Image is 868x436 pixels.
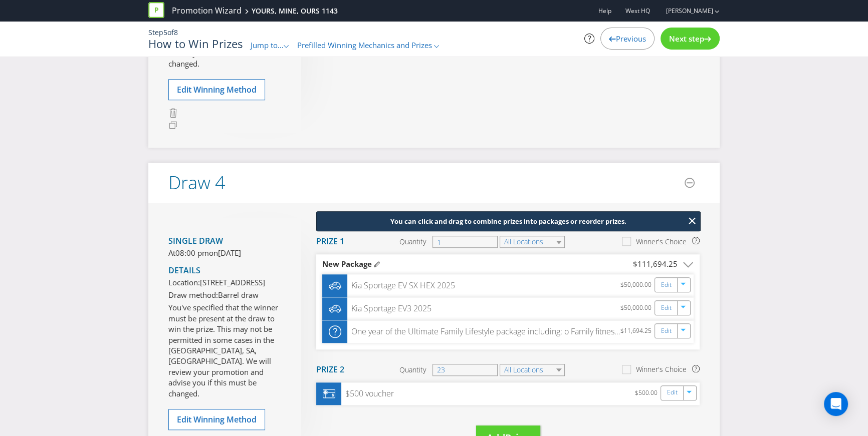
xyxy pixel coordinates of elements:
[316,365,344,374] h4: Prize 2
[252,6,338,16] div: YOURS, MINE, OURS 1143
[168,302,286,399] p: You've specified that the winner must be present at the draw to win the prize. This may not be pe...
[168,248,175,258] span: At
[168,409,265,430] button: Edit Winning Method
[177,84,257,95] span: Edit Winning Method
[218,248,241,258] span: [DATE]
[620,302,655,315] div: $50,000.00
[251,40,284,50] span: Jump to...
[218,290,259,300] span: Barrel draw
[399,237,426,247] span: Quantity
[341,388,394,399] div: $500 voucher
[635,387,661,400] div: $500.00
[661,302,671,314] a: Edit
[669,34,704,44] span: Next step
[168,173,226,193] h2: Draw 4
[656,7,713,15] a: [PERSON_NAME]
[177,414,257,425] span: Edit Winning Method
[633,259,678,269] div: $111,694.25
[175,248,209,258] span: 08:00 pm
[209,248,218,258] span: on
[824,392,848,416] div: Open Intercom Messenger
[661,279,671,291] a: Edit
[163,28,167,37] span: 5
[661,325,671,337] a: Edit
[636,237,687,247] div: Winner's Choice
[168,290,218,300] span: Draw method:
[616,34,646,44] span: Previous
[347,280,455,291] div: Kia Sportage EV SX HEX 2025
[148,28,163,37] span: Step
[636,364,687,374] div: Winner's Choice
[322,259,372,269] span: New Package
[168,237,286,246] h4: Single draw
[174,28,178,37] span: 8
[399,365,426,375] span: Quantity
[620,279,655,292] div: $50,000.00
[168,266,286,275] h4: Details
[625,7,650,15] span: West HQ
[148,38,243,50] h1: How to Win Prizes
[168,79,265,100] button: Edit Winning Method
[620,325,655,338] div: $11,694.25
[390,217,626,226] span: You can click and drag to combine prizes into packages or reorder prizes.
[167,28,174,37] span: of
[347,326,620,337] div: One year of the Ultimate Family Lifestyle package including: o Family fitness passes to SGAC and ...
[598,7,611,15] a: Help
[316,237,344,246] h4: Prize 1
[667,387,677,398] a: Edit
[168,277,200,287] span: Location:
[200,277,265,287] span: [STREET_ADDRESS]
[347,303,431,314] div: Kia Sportage EV3 2025
[172,5,242,17] a: Promotion Wizard
[297,40,432,50] span: Prefilled Winning Mechanics and Prizes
